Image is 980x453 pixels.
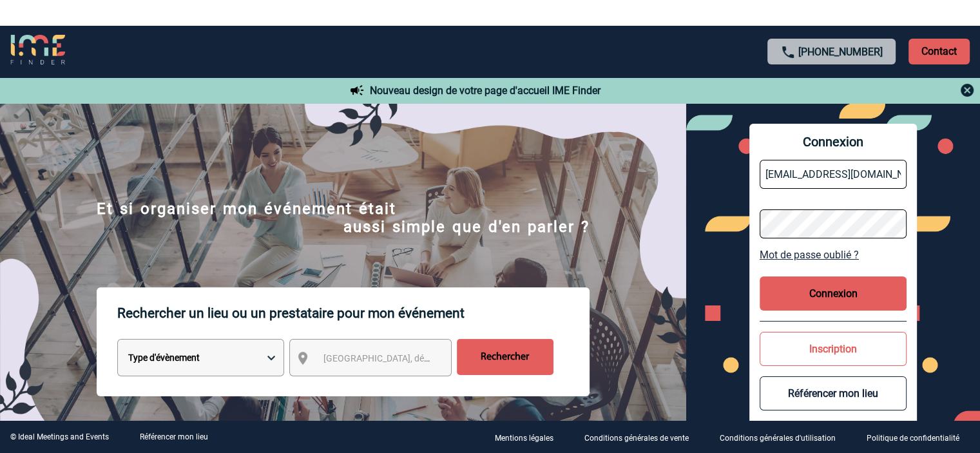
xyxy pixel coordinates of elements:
[709,431,856,443] a: Conditions générales d'utilisation
[457,339,553,375] input: Rechercher
[323,353,503,363] span: [GEOGRAPHIC_DATA], département, région...
[485,431,574,443] a: Mentions légales
[780,44,796,60] img: call-24-px.png
[117,287,590,339] p: Rechercher un lieu ou un prestataire pour mon événement
[760,160,907,189] input: Email *
[760,276,907,311] button: Connexion
[760,134,907,149] span: Connexion
[760,332,907,366] button: Inscription
[574,431,709,443] a: Conditions générales de vente
[798,46,883,58] a: [PHONE_NUMBER]
[908,39,970,64] p: Contact
[10,432,109,441] div: © Ideal Meetings and Events
[760,376,907,410] button: Référencer mon lieu
[856,431,980,443] a: Politique de confidentialité
[140,432,208,441] a: Référencer mon lieu
[495,434,553,443] p: Mentions légales
[584,434,689,443] p: Conditions générales de vente
[867,434,959,443] p: Politique de confidentialité
[720,434,836,443] p: Conditions générales d'utilisation
[760,249,907,261] a: Mot de passe oublié ?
